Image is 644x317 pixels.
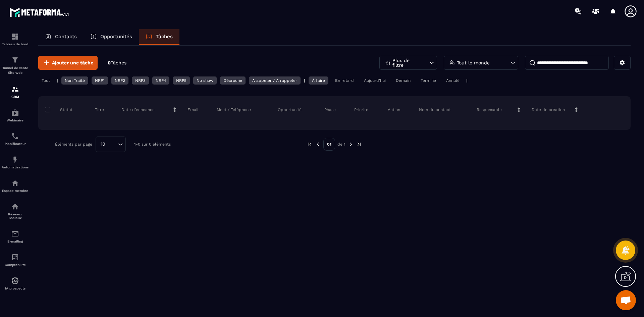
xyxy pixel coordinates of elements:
img: automations [11,179,19,187]
a: automationsautomationsAutomatisations [2,151,29,174]
div: A appeler / A rappeler [249,76,301,85]
p: Statut [47,107,72,112]
a: schedulerschedulerPlanificateur [2,127,29,151]
span: Tâches [111,60,126,65]
p: Meet / Téléphone [217,107,251,112]
div: NRP5 [173,76,190,85]
p: Automatisations [2,165,29,169]
img: formation [11,56,19,64]
span: Ajouter une tâche [52,59,93,66]
p: | [466,78,468,83]
p: Tout le monde [457,60,490,65]
p: Opportunité [278,107,302,112]
p: Nom du contact [419,107,451,112]
img: prev [315,141,321,147]
a: Tâches [139,29,179,45]
a: accountantaccountantComptabilité [2,248,29,272]
a: formationformationTableau de bord [2,28,29,51]
p: Phase [324,107,336,112]
p: CRM [2,95,29,99]
img: next [348,141,354,147]
a: social-networksocial-networkRéseaux Sociaux [2,198,29,225]
img: accountant [11,253,19,261]
div: Annulé [443,76,463,85]
p: Action [388,107,400,112]
p: Priorité [354,107,368,112]
img: automations [11,277,19,285]
p: Planificateur [2,142,29,146]
p: Espace membre [2,189,29,193]
p: Comptabilité [2,263,29,267]
div: Non Traité [61,76,88,85]
a: emailemailE-mailing [2,225,29,248]
p: 0 [108,60,126,66]
div: NRP2 [111,76,128,85]
a: Contacts [38,29,84,45]
p: | [57,78,58,83]
p: Réseaux Sociaux [2,212,29,220]
div: Aujourd'hui [361,76,389,85]
p: Opportunités [100,34,132,40]
p: Plus de filtre [392,58,422,67]
button: Ajouter une tâche [38,56,98,70]
p: Date de création [532,107,565,112]
a: formationformationCRM [2,80,29,104]
img: email [11,230,19,238]
p: Tâches [156,34,173,40]
a: formationformationTunnel de vente Site web [2,51,29,80]
div: En retard [332,76,357,85]
p: | [304,78,305,83]
p: IA prospects [2,286,29,290]
div: Terminé [417,76,439,85]
img: automations [11,156,19,164]
p: Date d’échéance [121,107,155,112]
div: Tout [38,76,53,85]
div: No show [193,76,217,85]
img: logo [9,6,70,18]
img: social-network [11,203,19,211]
p: Titre [95,107,104,112]
img: next [356,141,362,147]
img: formation [11,85,19,93]
div: Ouvrir le chat [616,290,636,310]
p: Webinaire [2,118,29,122]
a: automationsautomationsWebinaire [2,104,29,127]
p: Email [187,107,199,112]
p: 01 [323,138,335,151]
p: 1-0 sur 0 éléments [134,142,171,147]
p: Tunnel de vente Site web [2,66,29,75]
div: NRP3 [132,76,149,85]
a: Opportunités [84,29,139,45]
p: Éléments par page [55,142,92,147]
div: Décroché [220,76,246,85]
p: de 1 [337,142,345,147]
input: Search for option [108,141,116,148]
img: scheduler [11,132,19,140]
div: NRP1 [92,76,108,85]
img: formation [11,33,19,41]
div: Search for option [96,137,126,152]
img: automations [11,109,19,117]
span: 10 [98,141,108,148]
div: Demain [392,76,414,85]
p: Responsable [477,107,502,112]
img: prev [307,141,313,147]
div: À faire [309,76,328,85]
div: NRP4 [152,76,169,85]
p: Contacts [55,34,77,40]
a: automationsautomationsEspace membre [2,174,29,198]
p: E-mailing [2,240,29,243]
p: Tableau de bord [2,42,29,46]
